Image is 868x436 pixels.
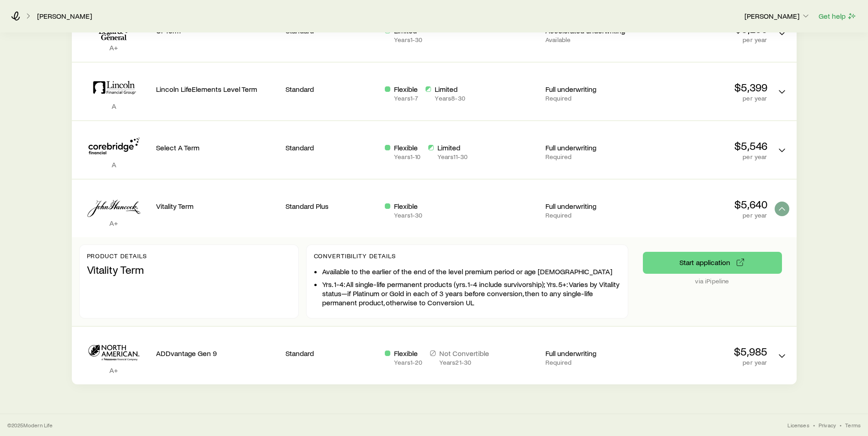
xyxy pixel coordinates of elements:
[286,85,377,94] p: Standard
[545,153,637,160] p: Required
[37,12,92,21] a: [PERSON_NAME]
[645,359,767,366] p: per year
[439,359,489,366] p: Years 21 - 30
[156,349,279,358] p: ADDvantage Gen 9
[645,212,767,219] p: per year
[645,36,767,43] p: per year
[645,345,767,358] p: $5,985
[286,143,377,152] p: Standard
[435,95,465,102] p: Years 8 - 30
[545,359,637,366] p: Required
[394,85,418,94] p: Flexible
[744,11,811,22] button: [PERSON_NAME]
[87,263,291,276] p: Vitality Term
[7,421,53,429] p: © 2025 Modern Life
[744,11,810,21] p: [PERSON_NAME]
[79,43,149,52] p: A+
[286,202,377,211] p: Standard Plus
[545,95,637,102] p: Required
[545,212,637,219] p: Required
[156,202,279,211] p: Vitality Term
[437,153,468,160] p: Years 11 - 30
[840,421,841,429] span: •
[322,280,620,307] li: Yrs. 1-4: All single-life permanent products (yrs. 1-4 include survivorship); Yrs. 5+: Varies by ...
[286,349,377,358] p: Standard
[545,202,637,211] p: Full underwriting
[545,349,637,358] p: Full underwriting
[545,36,637,43] p: Available
[79,366,149,375] p: A+
[643,277,782,285] p: via iPipeline
[156,143,279,152] p: Select A Term
[643,252,782,274] button: via iPipeline
[787,421,809,429] a: Licenses
[394,202,422,211] p: Flexible
[818,11,857,21] button: Get help
[645,139,767,152] p: $5,546
[645,153,767,160] p: per year
[545,143,637,152] p: Full underwriting
[87,252,291,260] p: Product details
[437,143,468,152] p: Limited
[645,198,767,211] p: $5,640
[79,101,149,111] p: A
[394,359,422,366] p: Years 1 - 20
[439,349,489,358] p: Not Convertible
[394,36,422,43] p: Years 1 - 30
[645,95,767,102] p: per year
[394,95,418,102] p: Years 1 - 7
[156,85,279,94] p: Lincoln LifeElements Level Term
[79,160,149,169] p: A
[645,81,767,94] p: $5,399
[813,421,815,429] span: •
[435,85,465,94] p: Limited
[394,153,421,160] p: Years 1 - 10
[79,218,149,228] p: A+
[394,143,421,152] p: Flexible
[845,421,861,429] a: Terms
[394,349,422,358] p: Flexible
[819,421,836,429] a: Privacy
[322,267,620,276] li: Available to the earlier of the end of the level premium period or age [DEMOGRAPHIC_DATA]
[394,212,422,219] p: Years 1 - 30
[545,85,637,94] p: Full underwriting
[314,252,620,260] p: Convertibility Details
